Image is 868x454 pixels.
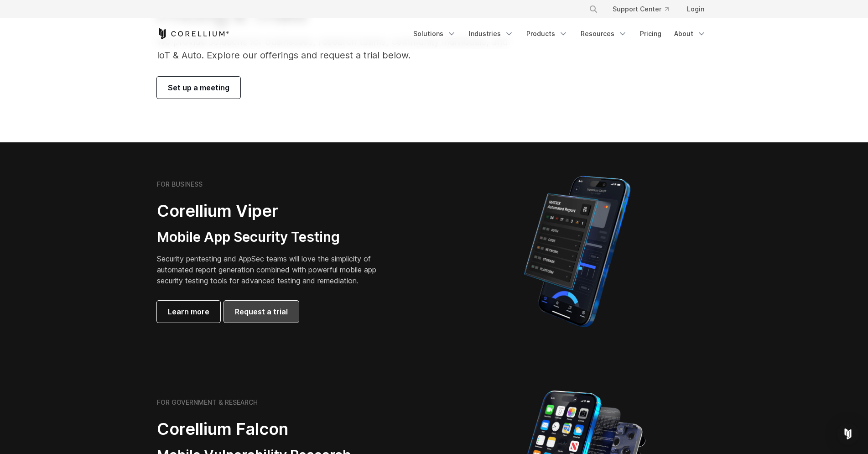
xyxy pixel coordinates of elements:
h2: Corellium Falcon [157,419,412,439]
a: Industries [463,26,519,42]
a: Products [521,26,573,42]
p: Security pentesting and AppSec teams will love the simplicity of automated report generation comb... [157,253,390,286]
a: Corellium Home [157,28,229,39]
a: Support Center [605,1,676,17]
span: Set up a meeting [168,82,229,93]
h6: FOR GOVERNMENT & RESEARCH [157,398,258,407]
h6: FOR BUSINESS [157,180,203,188]
div: Open Intercom Messenger [837,423,859,445]
div: Navigation Menu [578,1,712,17]
img: Corellium MATRIX automated report on iPhone showing app vulnerability test results across securit... [509,172,646,331]
div: Navigation Menu [408,26,712,42]
span: Learn more [168,306,209,317]
a: About [669,26,712,42]
a: Resources [575,26,633,42]
a: Login [680,1,712,17]
button: Search [585,1,602,17]
h3: Mobile App Security Testing [157,229,390,246]
a: Solutions [408,26,462,42]
a: Request a trial [224,301,299,323]
a: Set up a meeting [157,77,240,99]
a: Pricing [634,26,667,42]
span: Request a trial [235,306,288,317]
h2: Corellium Viper [157,201,390,221]
a: Learn more [157,301,220,323]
